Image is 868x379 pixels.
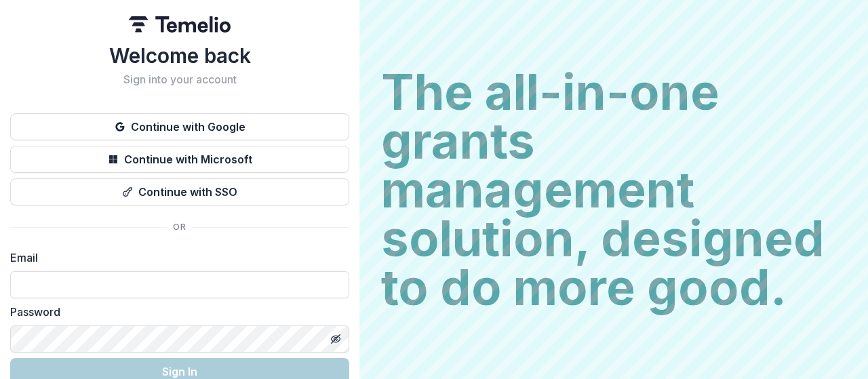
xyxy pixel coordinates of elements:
label: Email [10,250,341,266]
label: Password [10,304,341,320]
button: Toggle password visibility [325,328,347,350]
button: Continue with SSO [10,178,349,205]
button: Continue with Microsoft [10,146,349,173]
button: Continue with Google [10,113,349,140]
img: Temelio [129,16,231,33]
h1: Welcome back [10,43,349,68]
h2: Sign into your account [10,73,349,86]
